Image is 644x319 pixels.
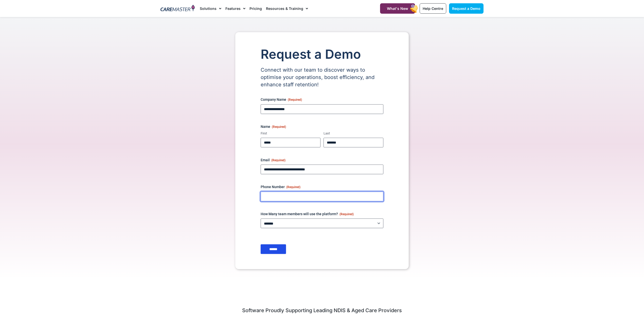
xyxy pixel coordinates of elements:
a: Help Centre [420,3,446,14]
span: Request a Demo [452,6,480,11]
a: Request a Demo [449,3,484,14]
label: First [261,131,320,136]
label: Email [261,157,383,163]
label: Phone Number [261,184,383,189]
a: What's New [380,3,415,14]
span: (Required) [286,185,300,189]
span: Help Centre [423,6,443,11]
h1: Request a Demo [261,47,383,61]
h2: Software Proudly Supporting Leading NDIS & Aged Care Providers [160,307,484,314]
label: How Many team members will use the platform? [261,211,383,216]
legend: Name [261,124,286,129]
label: Last [324,131,383,136]
span: (Required) [339,212,354,216]
span: (Required) [288,98,302,102]
p: Connect with our team to discover ways to optimise your operations, boost efficiency, and enhance... [261,66,383,88]
span: (Required) [271,158,285,162]
img: CareMaster Logo [160,5,195,12]
span: (Required) [272,125,286,129]
span: What's New [387,6,408,11]
label: Company Name [261,97,383,102]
